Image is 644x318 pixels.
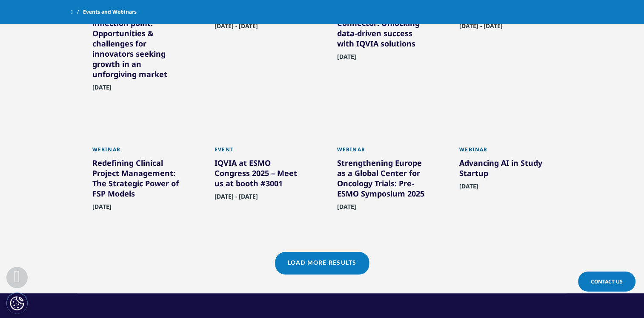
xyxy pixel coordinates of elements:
[215,22,258,35] span: [DATE] - [DATE]
[459,146,552,158] div: Webinar
[337,146,430,231] a: Webinar Strengthening Europe as a Global Center for Oncology Trials: Pre-ESMO Symposium 2025 [DATE]
[459,22,503,35] span: [DATE] - [DATE]
[215,192,258,205] span: [DATE] - [DATE]
[578,272,635,292] a: Contact Us
[6,292,28,314] button: Cookies Settings
[459,182,478,195] span: [DATE]
[337,146,430,158] div: Webinar
[591,278,623,285] span: Contact Us
[459,146,552,210] a: Webinar Advancing AI in Study Startup [DATE]
[459,158,552,182] div: Advancing AI in Study Startup
[337,8,430,52] div: IQVIA Launch Connector: Unlocking data-driven success with IQVIA solutions
[337,158,430,202] div: Strengthening Europe as a Global Center for Oncology Trials: Pre-ESMO Symposium 2025
[83,4,137,20] span: Events and Webinars
[275,252,369,273] a: Load More Results
[92,83,112,96] span: [DATE]
[92,8,185,83] div: Immunology at an inflection point: Opportunities & challenges for innovators seeking growth in an...
[92,146,185,231] a: Webinar Redefining Clinical Project Management: The Strategic Power of FSP Models [DATE]
[215,146,307,220] a: Event IQVIA at ESMO Congress 2025 – Meet us at booth #3001 [DATE] - [DATE]
[92,158,185,202] div: Redefining Clinical Project Management: The Strategic Power of FSP Models
[337,52,356,66] span: [DATE]
[92,146,185,158] div: Webinar
[215,146,307,158] div: Event
[337,202,356,216] span: [DATE]
[215,158,307,192] div: IQVIA at ESMO Congress 2025 – Meet us at booth #3001
[92,202,112,216] span: [DATE]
